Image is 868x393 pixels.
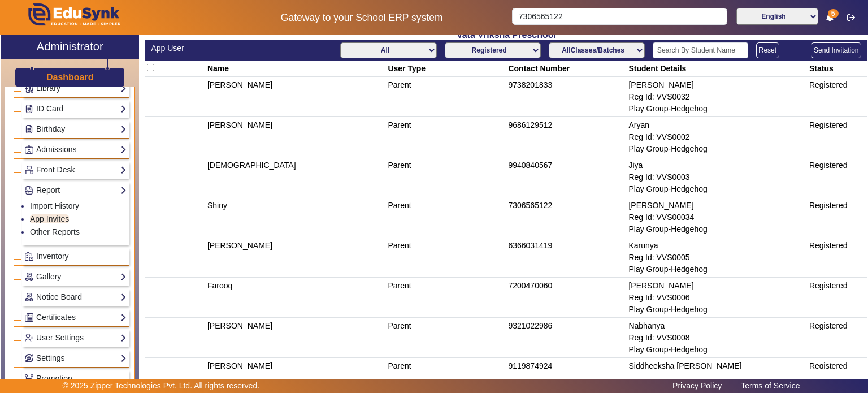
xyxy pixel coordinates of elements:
[205,278,386,318] td: Farooq
[386,197,506,237] td: Parent
[205,197,386,237] td: Shiny
[628,183,805,195] div: Play Group-Hedgehog
[653,42,748,58] input: Search By Student Name
[807,197,867,237] td: Registered
[807,278,867,318] td: Registered
[807,157,867,197] td: Registered
[667,378,727,393] a: Privacy Policy
[1,35,139,59] a: Administrator
[506,237,627,278] td: 6366031419
[628,292,805,304] div: Reg Id: VVS0006
[628,131,805,143] div: Reg Id: VVS0002
[807,61,867,77] th: Status
[46,71,94,83] a: Dashboard
[151,42,465,54] div: App User
[628,91,805,103] div: Reg Id: VVS0032
[46,72,94,83] h3: Dashboard
[512,8,727,25] input: Search
[205,318,386,358] td: [PERSON_NAME]
[628,320,805,332] div: Nabhanya
[628,280,805,292] div: [PERSON_NAME]
[628,143,805,155] div: Play Group-Hedgehog
[205,157,386,197] td: [DEMOGRAPHIC_DATA]
[756,42,779,58] button: Reset
[828,9,839,18] span: 5
[628,240,805,252] div: Karunya
[807,318,867,358] td: Registered
[386,237,506,278] td: Parent
[205,61,386,77] th: Name
[386,61,506,77] th: User Type
[627,61,808,77] th: Student Details
[506,278,627,318] td: 7200470060
[628,264,805,275] div: Play Group-Hedgehog
[506,61,627,77] th: Contact Number
[628,344,805,356] div: Play Group-Hedgehog
[628,200,805,211] div: [PERSON_NAME]
[63,380,260,392] p: © 2025 Zipper Technologies Pvt. Ltd. All rights reserved.
[628,119,805,131] div: Aryan
[386,77,506,117] td: Parent
[628,223,805,235] div: Play Group-Hedgehog
[30,201,79,210] a: Import History
[145,29,867,40] h2: Vata Vriksha Preschool
[628,332,805,344] div: Reg Id: VVS0008
[628,103,805,115] div: Play Group-Hedgehog
[628,360,805,372] div: Siddheeksha [PERSON_NAME]
[30,214,69,223] a: App Invites
[386,278,506,318] td: Parent
[628,79,805,91] div: [PERSON_NAME]
[25,374,33,383] img: Branchoperations.png
[807,237,867,278] td: Registered
[506,117,627,157] td: 9686129512
[506,77,627,117] td: 9738201833
[205,237,386,278] td: [PERSON_NAME]
[807,117,867,157] td: Registered
[36,374,72,383] span: Promotion
[811,42,861,58] button: Send Invitation
[628,159,805,171] div: Jiya
[37,40,103,53] h2: Administrator
[506,157,627,197] td: 9940840567
[506,197,627,237] td: 7306565122
[30,227,80,236] a: Other Reports
[628,304,805,316] div: Play Group-Hedgehog
[36,252,69,261] span: Inventory
[205,117,386,157] td: [PERSON_NAME]
[628,252,805,264] div: Reg Id: VVS0005
[24,250,127,263] a: Inventory
[506,318,627,358] td: 9321022986
[386,157,506,197] td: Parent
[628,171,805,183] div: Reg Id: VVS0003
[25,252,33,261] img: Inventory.png
[223,12,500,24] h5: Gateway to your School ERP system
[24,372,127,385] a: Promotion
[807,77,867,117] td: Registered
[386,117,506,157] td: Parent
[386,318,506,358] td: Parent
[735,378,805,393] a: Terms of Service
[628,211,805,223] div: Reg Id: VVS00034
[205,77,386,117] td: [PERSON_NAME]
